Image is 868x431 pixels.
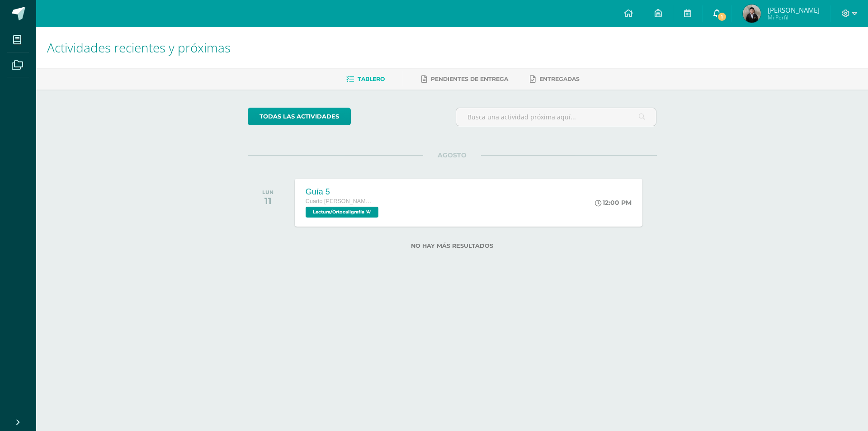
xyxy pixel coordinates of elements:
[306,198,373,204] span: Cuarto [PERSON_NAME]. CCLL en Computación
[431,76,508,82] span: Pendientes de entrega
[421,72,508,86] a: Pendientes de entrega
[456,108,656,126] input: Busca una actividad próxima aquí...
[248,242,657,249] label: No hay más resultados
[743,5,761,23] img: 59311d5ada4c1c23b4d40c14c94066d6.png
[768,5,820,14] span: [PERSON_NAME]
[248,108,351,125] a: todas las Actividades
[47,39,231,56] span: Actividades recientes y próximas
[262,195,274,206] div: 11
[530,72,580,86] a: Entregadas
[262,189,274,195] div: LUN
[358,76,385,82] span: Tablero
[346,72,385,86] a: Tablero
[595,199,632,207] div: 12:00 PM
[717,12,727,22] span: 1
[539,76,580,82] span: Entregadas
[306,207,378,218] span: Lectura/Ortocaligrafía 'A'
[768,14,820,21] span: Mi Perfil
[423,151,481,159] span: AGOSTO
[306,187,381,197] div: Guía 5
